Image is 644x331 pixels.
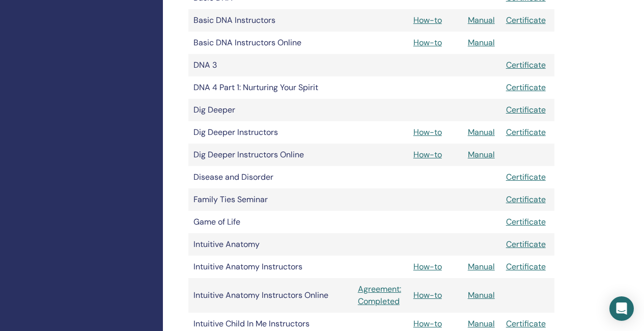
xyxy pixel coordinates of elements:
a: Certificate [506,194,546,205]
a: Certificate [506,15,546,25]
a: Certificate [506,261,546,272]
a: Certificate [506,216,546,227]
a: Certificate [506,82,546,93]
a: Certificate [506,127,546,137]
td: DNA 4 Part 1: Nurturing Your Spirit [188,76,353,99]
td: Disease and Disorder [188,166,353,188]
a: How-to [413,149,442,160]
a: How-to [413,318,442,329]
a: How-to [413,290,442,300]
a: Agreement: Completed [358,283,403,308]
td: Basic DNA Instructors [188,9,353,32]
td: Intuitive Anatomy Instructors [188,256,353,278]
a: How-to [413,261,442,272]
td: Dig Deeper [188,99,353,121]
td: Family Ties Seminar [188,188,353,211]
a: Manual [468,15,495,25]
a: How-to [413,127,442,137]
a: How-to [413,37,442,48]
a: Certificate [506,239,546,250]
a: How-to [413,15,442,25]
a: Certificate [506,318,546,329]
a: Manual [468,290,495,300]
a: Manual [468,149,495,160]
td: Game of Life [188,211,353,233]
td: Basic DNA Instructors Online [188,32,353,54]
td: Dig Deeper Instructors [188,121,353,144]
div: Open Intercom Messenger [609,296,634,321]
td: DNA 3 [188,54,353,76]
a: Manual [468,37,495,48]
td: Dig Deeper Instructors Online [188,144,353,166]
a: Certificate [506,60,546,70]
td: Intuitive Anatomy Instructors Online [188,278,353,313]
a: Manual [468,261,495,272]
a: Certificate [506,172,546,182]
td: Intuitive Anatomy [188,233,353,256]
a: Certificate [506,104,546,115]
a: Manual [468,127,495,137]
a: Manual [468,318,495,329]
